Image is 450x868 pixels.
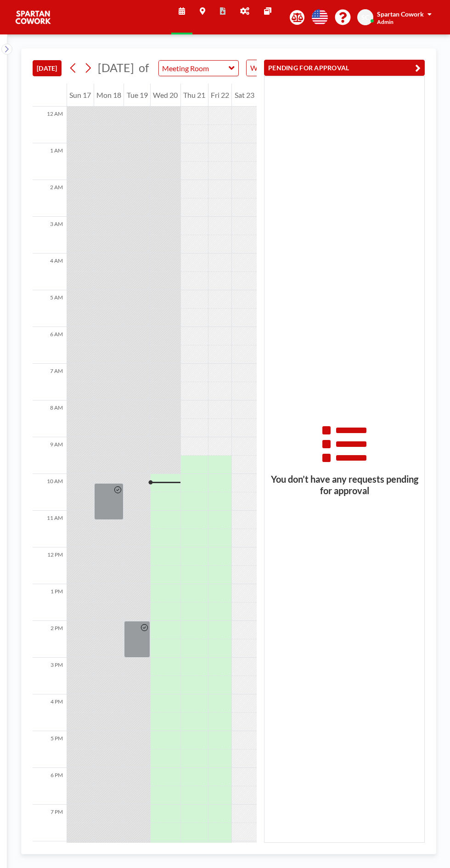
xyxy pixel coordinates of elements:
[33,584,67,621] div: 1 PM
[33,180,67,217] div: 2 AM
[33,143,67,180] div: 1 AM
[33,694,67,731] div: 4 PM
[33,731,67,768] div: 5 PM
[361,13,369,22] span: SC
[151,84,180,107] div: Wed 20
[33,217,67,254] div: 3 AM
[33,327,67,364] div: 6 AM
[67,84,94,107] div: Sun 17
[33,511,67,547] div: 11 AM
[33,658,67,694] div: 3 PM
[33,547,67,584] div: 12 PM
[232,84,257,107] div: Sat 23
[94,84,124,107] div: Mon 18
[247,60,326,76] div: Search for option
[264,473,424,496] h3: You don’t have any requests pending for approval
[33,290,67,327] div: 5 AM
[124,84,150,107] div: Tue 19
[377,10,424,18] span: Spartan Cowork
[208,84,232,107] div: Fri 22
[33,364,67,400] div: 7 AM
[264,60,425,76] button: PENDING FOR APPROVAL
[33,60,62,76] button: [DATE]
[33,621,67,658] div: 2 PM
[33,805,67,841] div: 7 PM
[98,61,134,74] span: [DATE]
[33,768,67,805] div: 6 PM
[181,84,208,107] div: Thu 21
[248,62,300,74] span: WEEKLY VIEW
[33,474,67,511] div: 10 AM
[139,61,149,75] span: of
[15,8,51,27] img: organization-logo
[33,254,67,290] div: 4 AM
[159,61,229,76] input: Meeting Room
[377,18,394,25] span: Admin
[33,107,67,143] div: 12 AM
[33,437,67,474] div: 9 AM
[33,400,67,437] div: 8 AM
